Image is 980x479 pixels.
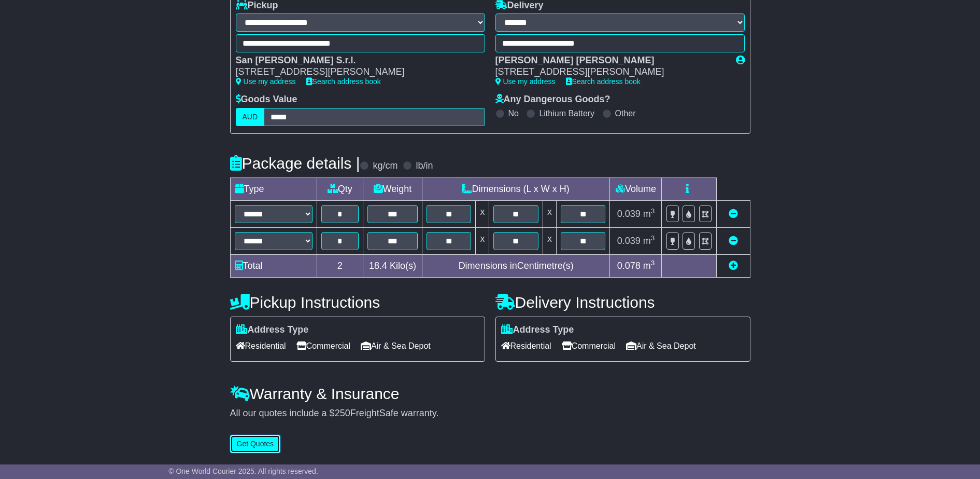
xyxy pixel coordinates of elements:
span: 0.039 [617,236,641,246]
span: 250 [335,408,350,418]
td: 2 [317,254,363,277]
td: Dimensions in Centimetre(s) [422,254,610,277]
div: [STREET_ADDRESS][PERSON_NAME] [236,66,475,78]
td: Qty [317,177,363,200]
td: Volume [610,177,662,200]
td: Total [230,254,317,277]
label: AUD [236,108,265,126]
label: No [508,108,519,118]
span: 18.4 [369,261,387,271]
div: [PERSON_NAME] [PERSON_NAME] [495,55,726,66]
label: Lithium Battery [539,108,594,118]
td: Weight [363,177,422,200]
td: x [476,227,489,254]
h4: Delivery Instructions [495,294,750,311]
td: x [476,200,489,227]
a: Use my address [236,77,296,86]
span: Residential [236,338,286,354]
label: Address Type [501,324,574,336]
span: m [643,236,655,246]
sup: 3 [651,207,655,215]
span: Commercial [296,338,350,354]
sup: 3 [651,259,655,267]
span: Commercial [562,338,616,354]
h4: Warranty & Insurance [230,385,750,402]
h4: Pickup Instructions [230,294,485,311]
h4: Package details | [230,155,360,172]
span: m [643,209,655,219]
span: Air & Sea Depot [361,338,431,354]
a: Remove this item [729,209,738,219]
span: 0.078 [617,261,641,271]
td: x [543,227,556,254]
span: © One World Courier 2025. All rights reserved. [168,467,318,475]
a: Add new item [729,261,738,271]
span: Air & Sea Depot [626,338,696,354]
sup: 3 [651,234,655,242]
label: kg/cm [373,160,397,172]
label: Any Dangerous Goods? [495,94,610,105]
div: [STREET_ADDRESS][PERSON_NAME] [495,66,726,78]
button: Get Quotes [230,435,281,453]
label: Goods Value [236,94,297,105]
label: Address Type [236,324,309,336]
td: Dimensions (L x W x H) [422,177,610,200]
div: San [PERSON_NAME] S.r.l. [236,55,475,66]
td: x [543,200,556,227]
div: All our quotes include a $ FreightSafe warranty. [230,408,750,419]
td: Type [230,177,317,200]
a: Search address book [566,77,641,86]
a: Use my address [495,77,556,86]
span: Residential [501,338,551,354]
span: 0.039 [617,209,641,219]
label: Other [615,108,636,118]
td: Kilo(s) [363,254,422,277]
label: lb/in [416,160,433,172]
span: m [643,261,655,271]
a: Search address book [306,77,381,86]
a: Remove this item [729,236,738,246]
